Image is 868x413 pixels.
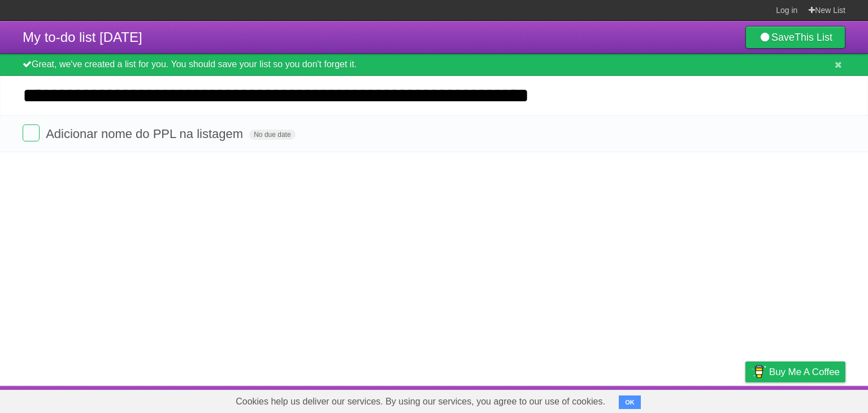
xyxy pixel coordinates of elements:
[46,127,246,141] span: Adicionar nome do PPL na listagem
[774,389,845,410] a: Suggest a feature
[751,362,766,381] img: Buy me a coffee
[769,362,840,382] span: Buy me a coffee
[692,389,717,410] a: Terms
[731,389,760,410] a: Privacy
[595,389,619,410] a: About
[745,26,845,49] a: SaveThis List
[795,32,832,43] b: This List
[632,389,678,410] a: Developers
[23,124,40,141] label: Done
[249,130,295,140] span: No due date
[619,395,641,409] button: OK
[23,29,142,45] span: My to-do list [DATE]
[224,390,617,413] span: Cookies help us deliver our services. By using our services, you agree to our use of cookies.
[745,362,845,382] a: Buy me a coffee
